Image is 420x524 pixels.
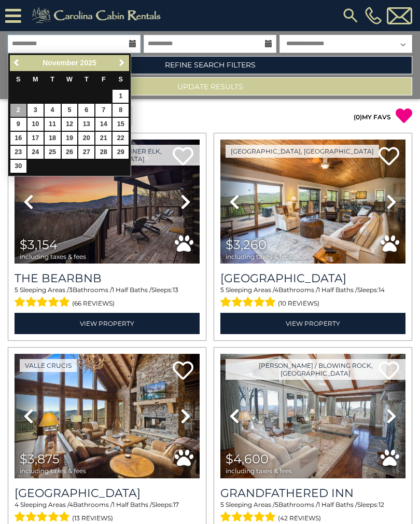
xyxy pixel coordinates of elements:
a: Previous [11,57,24,70]
span: $4,600 [226,451,269,466]
a: 4 [45,104,61,117]
span: 4 [69,501,73,508]
span: including taxes & fees [20,253,86,260]
a: 30 [10,160,26,173]
span: Previous [13,59,21,67]
span: $3,154 [20,237,58,252]
span: including taxes & fees [20,467,86,474]
span: $3,260 [226,237,267,252]
span: 14 [379,286,385,294]
span: (10 reviews) [278,297,319,310]
span: 0 [356,113,360,121]
a: 16 [10,132,26,145]
a: [GEOGRAPHIC_DATA] [220,271,405,285]
span: 5 [275,501,278,508]
img: thumbnail_163264290.jpeg [220,354,405,478]
div: Sleeping Areas / Bathrooms / Sleeps: [220,285,405,310]
span: 13 [173,286,178,294]
h3: Beech Mountain Vista [220,271,405,285]
img: search-regular.svg [341,6,360,25]
a: 10 [27,118,44,131]
a: 8 [113,104,129,117]
a: 17 [27,132,44,145]
a: 22 [113,132,129,145]
a: 26 [62,146,78,159]
a: 3 [27,104,44,117]
a: 14 [95,118,111,131]
button: Update Results [8,77,412,95]
a: 21 [95,132,111,145]
img: Khaki-logo.png [26,5,170,26]
img: thumbnail_163270761.jpeg [15,354,200,478]
a: View Property [15,313,200,334]
span: Tuesday [50,76,54,83]
a: 29 [113,146,129,159]
a: 7 [95,104,111,117]
a: 19 [62,132,78,145]
a: 15 [113,118,129,131]
span: including taxes & fees [226,253,292,260]
span: 1 Half Baths / [112,286,151,294]
a: The Bearbnb [15,271,200,285]
span: Saturday [119,76,123,83]
a: 5 [62,104,78,117]
span: 1 Half Baths / [318,286,357,294]
img: thumbnail_163977593.jpeg [15,140,200,264]
a: 2 [10,104,26,117]
a: 24 [27,146,44,159]
a: 1 [113,90,129,103]
span: Wednesday [66,76,73,83]
span: 17 [173,501,179,508]
h3: Cucumber Tree Lodge [15,486,200,500]
a: 28 [95,146,111,159]
span: ( ) [354,113,362,121]
a: 27 [78,146,94,159]
span: 1 Half Baths / [318,501,357,508]
a: [GEOGRAPHIC_DATA] [15,486,200,500]
a: 12 [62,118,78,131]
span: $3,875 [20,451,60,466]
a: 9 [10,118,26,131]
a: Grandfathered Inn [220,486,405,500]
a: Add to favorites [379,146,399,168]
img: thumbnail_163273151.jpeg [220,140,405,264]
span: 4 [274,286,278,294]
a: Add to favorites [173,360,193,382]
span: Next [118,59,126,67]
a: 25 [45,146,61,159]
a: 23 [10,146,26,159]
span: 5 [15,286,18,294]
a: (0)MY FAVS [354,113,391,121]
a: View Property [220,313,405,334]
span: Sunday [16,76,20,83]
a: 18 [45,132,61,145]
span: 5 [220,501,224,508]
a: Next [115,57,128,70]
span: Monday [33,76,38,83]
span: 1 Half Baths / [113,501,152,508]
a: [GEOGRAPHIC_DATA], [GEOGRAPHIC_DATA] [226,145,379,158]
span: including taxes & fees [226,467,292,474]
span: November [43,59,78,67]
div: Sleeping Areas / Bathrooms / Sleeps: [15,285,200,310]
a: 11 [45,118,61,131]
span: Thursday [85,76,89,83]
span: (66 reviews) [72,297,115,310]
span: 3 [69,286,73,294]
a: [PERSON_NAME] / Blowing Rock, [GEOGRAPHIC_DATA] [226,359,405,380]
span: 4 [15,501,19,508]
span: 2025 [80,59,96,67]
a: [PHONE_NUMBER] [362,7,384,24]
span: Friday [102,76,106,83]
span: 12 [379,501,384,508]
a: 13 [78,118,94,131]
a: 20 [78,132,94,145]
a: Refine Search Filters [8,56,412,74]
span: 5 [220,286,224,294]
a: 6 [78,104,94,117]
a: Valle Crucis [20,359,77,372]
